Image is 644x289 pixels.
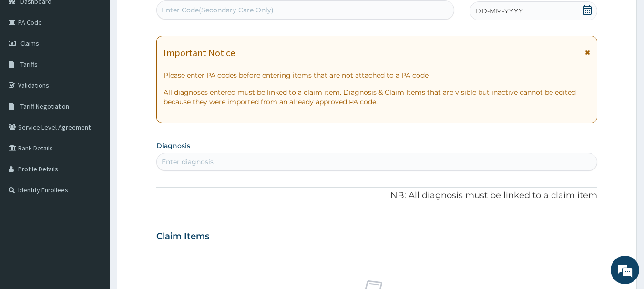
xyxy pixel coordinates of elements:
[164,88,591,107] p: All diagnoses entered must be linked to a claim item. Diagnosis & Claim Items that are visible bu...
[156,231,209,242] h3: Claim Items
[162,157,214,167] div: Enter diagnosis
[20,60,38,69] span: Tariffs
[5,190,182,223] textarea: Type your message and hit 'Enter'
[164,70,591,80] p: Please enter PA codes before entering items that are not attached to a PA code
[20,39,39,48] span: Claims
[156,141,190,150] label: Diagnosis
[18,48,39,71] img: d_794563401_company_1708531726252_794563401
[476,6,523,16] span: DD-MM-YYYY
[156,5,179,28] div: Minimize live chat window
[20,102,69,110] span: Tariff Negotiation
[50,53,160,66] div: Chat with us now
[164,48,235,58] h1: Important Notice
[156,189,598,202] p: NB: All diagnosis must be linked to a claim item
[162,5,274,15] div: Enter Code(Secondary Care Only)
[55,85,132,181] span: We're online!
